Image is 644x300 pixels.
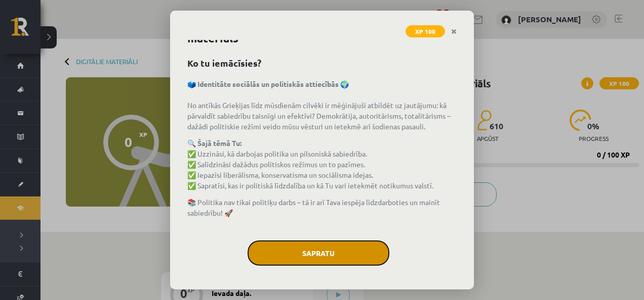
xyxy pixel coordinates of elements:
p: 📚 Politika nav tikai politiķu darbs – tā ir arī Tava iespēja līdzdarboties un mainīt sabiedrību! 🚀 [187,197,457,218]
span: XP 100 [406,25,445,37]
button: Sapratu [248,240,389,266]
strong: 🗳️ Identitāte sociālās un politiskās attiecībās 🌍 [187,79,349,88]
h2: Ko tu iemācīsies? [187,56,457,70]
p: No antīkās Grieķijas līdz mūsdienām cilvēki ir mēģinājuši atbildēt uz jautājumu: kā pārvaldīt sab... [187,79,457,132]
p: ✅ Uzzināsi, kā darbojas politika un pilsoniskā sabiedrība. ✅ Salīdzināsi dažādus politiskos režīm... [187,138,457,191]
a: Close [445,22,463,41]
strong: 🔍 Šajā tēmā Tu: [187,138,241,147]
